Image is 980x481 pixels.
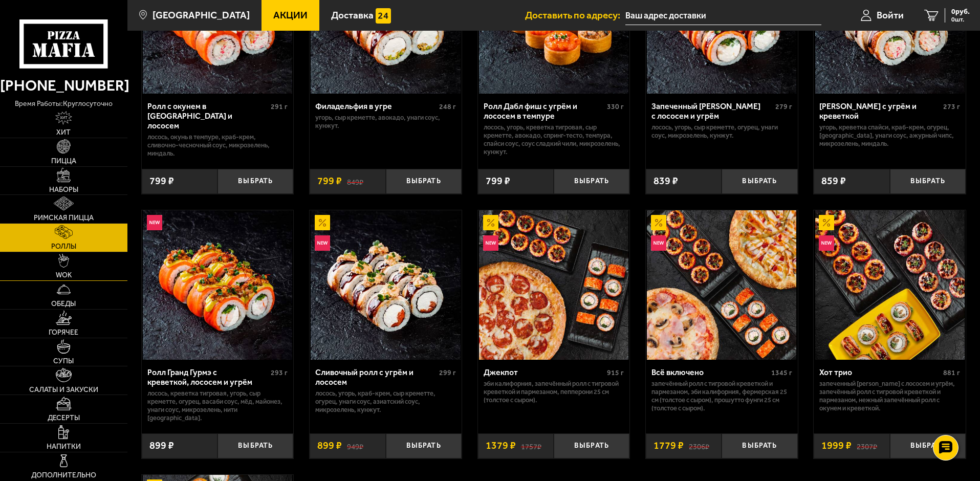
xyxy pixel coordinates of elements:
[347,441,363,451] s: 949 ₽
[315,235,330,251] img: Новинка
[815,210,965,360] img: Хот трио
[315,367,437,387] div: Сливочный ролл с угрём и лососем
[56,272,72,279] span: WOK
[51,300,76,308] span: Обеды
[29,386,98,393] span: Салаты и закуски
[943,368,960,377] span: 881 г
[607,102,624,111] span: 330 г
[315,215,330,230] img: Акционный
[654,441,684,451] span: 1779 ₽
[554,169,629,194] button: Выбрать
[56,129,71,136] span: Хит
[890,433,966,458] button: Выбрать
[819,235,834,251] img: Новинка
[554,433,629,458] button: Выбрать
[439,102,456,111] span: 248 г
[722,433,797,458] button: Выбрать
[53,358,74,365] span: Супы
[486,176,510,186] span: 799 ₽
[722,169,797,194] button: Выбрать
[689,441,709,451] s: 2306 ₽
[483,215,498,230] img: Акционный
[819,215,834,230] img: Акционный
[521,441,541,451] s: 1757 ₽
[143,210,292,360] img: Ролл Гранд Гурмэ с креветкой, лососем и угрём
[651,123,792,140] p: лосось, угорь, Сыр креметте, огурец, унаги соус, микрозелень, кунжут.
[331,10,374,20] span: Доставка
[217,433,293,458] button: Выбрать
[486,441,516,451] span: 1379 ₽
[654,176,678,186] span: 839 ₽
[819,367,941,377] div: Хот трио
[149,441,174,451] span: 899 ₽
[317,441,342,451] span: 899 ₽
[271,102,288,111] span: 291 г
[311,210,460,360] img: Сливочный ролл с угрём и лососем
[386,169,462,194] button: Выбрать
[51,158,76,165] span: Пицца
[149,176,174,186] span: 799 ₽
[646,210,798,360] a: АкционныйНовинкаВсё включено
[890,169,966,194] button: Выбрать
[315,101,437,111] div: Филадельфия в угре
[651,215,666,230] img: Акционный
[484,123,624,156] p: лосось, угорь, креветка тигровая, Сыр креметте, авокадо, спринг-тесто, темпура, спайси соус, соус...
[651,235,666,251] img: Новинка
[147,389,288,422] p: лосось, креветка тигровая, угорь, Сыр креметте, огурец, васаби соус, мёд, майонез, унаги соус, ми...
[771,368,792,377] span: 1345 г
[47,443,81,450] span: Напитки
[317,176,342,186] span: 799 ₽
[951,8,970,15] span: 0 руб.
[147,133,288,158] p: лосось, окунь в темпуре, краб-крем, сливочно-чесночный соус, микрозелень, миндаль.
[51,243,76,250] span: Роллы
[525,10,625,20] span: Доставить по адресу:
[484,101,605,121] div: Ролл Дабл фиш с угрём и лососем в темпуре
[31,472,96,479] span: Дополнительно
[651,367,769,377] div: Всё включено
[479,210,628,360] img: Джекпот
[484,380,624,404] p: Эби Калифорния, Запечённый ролл с тигровой креветкой и пармезаном, Пепперони 25 см (толстое с сыр...
[857,441,877,451] s: 2307 ₽
[273,10,308,20] span: Акции
[49,186,78,193] span: Наборы
[821,441,852,451] span: 1999 ₽
[651,380,792,412] p: Запечённый ролл с тигровой креветкой и пармезаном, Эби Калифорния, Фермерская 25 см (толстое с сы...
[310,210,462,360] a: АкционныйНовинкаСливочный ролл с угрём и лососем
[217,169,293,194] button: Выбрать
[153,10,250,20] span: [GEOGRAPHIC_DATA]
[647,210,796,360] img: Всё включено
[877,10,904,20] span: Войти
[821,176,846,186] span: 859 ₽
[386,433,462,458] button: Выбрать
[142,210,294,360] a: НовинкаРолл Гранд Гурмэ с креветкой, лососем и угрём
[775,102,792,111] span: 279 г
[49,329,78,336] span: Горячее
[147,101,269,130] div: Ролл с окунем в [GEOGRAPHIC_DATA] и лососем
[943,102,960,111] span: 273 г
[315,389,456,414] p: лосось, угорь, краб-крем, Сыр креметте, огурец, унаги соус, азиатский соус, микрозелень, кунжут.
[439,368,456,377] span: 299 г
[651,101,773,121] div: Запеченный [PERSON_NAME] с лососем и угрём
[484,367,605,377] div: Джекпот
[819,101,941,121] div: [PERSON_NAME] с угрём и креветкой
[147,367,269,387] div: Ролл Гранд Гурмэ с креветкой, лососем и угрём
[478,210,630,360] a: АкционныйНовинкаДжекпот
[34,214,94,222] span: Римская пицца
[483,235,498,251] img: Новинка
[376,8,391,24] img: 15daf4d41897b9f0e9f617042186c801.svg
[951,16,970,23] span: 0 шт.
[147,215,162,230] img: Новинка
[271,368,288,377] span: 293 г
[315,114,456,130] p: угорь, Сыр креметте, авокадо, унаги соус, кунжут.
[347,176,363,186] s: 849 ₽
[819,123,960,148] p: угорь, креветка спайси, краб-крем, огурец, [GEOGRAPHIC_DATA], унаги соус, ажурный чипс, микрозеле...
[625,6,821,25] input: Ваш адрес доставки
[48,414,80,422] span: Десерты
[814,210,966,360] a: АкционныйНовинкаХот трио
[607,368,624,377] span: 915 г
[819,380,960,412] p: Запеченный [PERSON_NAME] с лососем и угрём, Запечённый ролл с тигровой креветкой и пармезаном, Не...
